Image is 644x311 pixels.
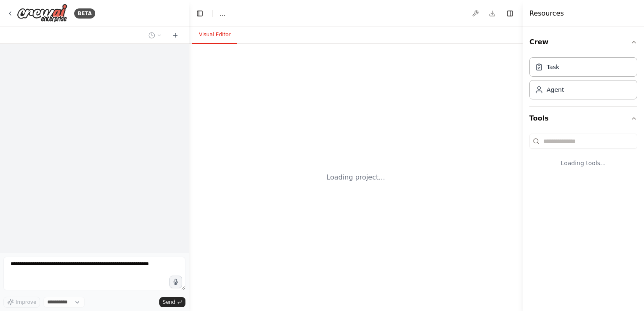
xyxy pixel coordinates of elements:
[529,30,637,54] button: Crew
[16,299,36,306] span: Improve
[529,130,637,181] div: Tools
[17,4,67,23] img: Logo
[529,152,637,174] div: Loading tools...
[3,297,40,308] button: Improve
[220,9,225,18] nav: breadcrumb
[547,63,559,71] div: Task
[163,299,175,306] span: Send
[169,276,182,288] button: Click to speak your automation idea
[529,8,564,19] h4: Resources
[74,8,95,19] div: BETA
[159,297,185,307] button: Send
[529,54,637,106] div: Crew
[327,172,385,182] div: Loading project...
[169,30,182,40] button: Start a new chat
[529,107,637,130] button: Tools
[504,8,516,19] button: Hide right sidebar
[192,26,237,44] button: Visual Editor
[145,30,165,40] button: Switch to previous chat
[194,8,206,19] button: Hide left sidebar
[547,86,564,94] div: Agent
[220,9,225,18] span: ...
